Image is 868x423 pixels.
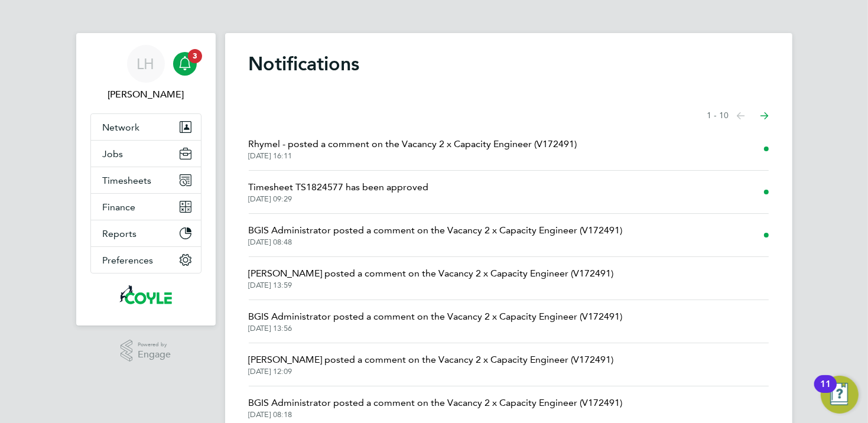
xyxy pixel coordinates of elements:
button: Open Resource Center, 11 new notifications [821,376,859,414]
span: [PERSON_NAME] posted a comment on the Vacancy 2 x Capacity Engineer (V172491) [249,353,614,367]
span: [DATE] 08:48 [249,237,623,247]
a: LH[PERSON_NAME] [90,45,201,102]
span: Jobs [103,148,123,160]
button: Timesheets [91,167,201,193]
button: Reports [91,220,201,246]
span: Liam Hargate [90,87,201,102]
span: Rhymel - posted a comment on the Vacancy 2 x Capacity Engineer (V172491) [249,137,577,151]
span: Preferences [103,255,154,266]
span: [DATE] 16:11 [249,151,577,161]
nav: Main navigation [76,33,216,326]
span: [DATE] 08:18 [249,410,623,419]
span: 3 [188,49,202,63]
span: Timesheet TS1824577 has been approved [249,180,429,194]
span: [DATE] 12:09 [249,367,614,376]
button: Jobs [91,141,201,167]
nav: Select page of notifications list [707,104,769,128]
span: [DATE] 09:29 [249,194,429,204]
span: BGIS Administrator posted a comment on the Vacancy 2 x Capacity Engineer (V172491) [249,223,623,237]
span: BGIS Administrator posted a comment on the Vacancy 2 x Capacity Engineer (V172491) [249,310,623,324]
a: Timesheet TS1824577 has been approved[DATE] 09:29 [249,180,429,204]
button: Network [91,114,201,140]
a: [PERSON_NAME] posted a comment on the Vacancy 2 x Capacity Engineer (V172491)[DATE] 12:09 [249,353,614,376]
a: Rhymel - posted a comment on the Vacancy 2 x Capacity Engineer (V172491)[DATE] 16:11 [249,137,577,161]
a: Powered byEngage [121,340,171,362]
span: Timesheets [103,175,152,186]
span: BGIS Administrator posted a comment on the Vacancy 2 x Capacity Engineer (V172491) [249,396,623,410]
span: Powered by [138,340,171,350]
span: Engage [138,350,171,360]
span: LH [137,56,155,71]
span: Finance [103,201,136,213]
span: Network [103,122,140,133]
span: [PERSON_NAME] posted a comment on the Vacancy 2 x Capacity Engineer (V172491) [249,266,614,281]
h1: Notifications [249,52,769,76]
span: [DATE] 13:56 [249,324,623,333]
a: BGIS Administrator posted a comment on the Vacancy 2 x Capacity Engineer (V172491)[DATE] 08:48 [249,223,623,247]
img: coyles-logo-retina.png [119,285,172,304]
span: Reports [103,228,137,239]
a: BGIS Administrator posted a comment on the Vacancy 2 x Capacity Engineer (V172491)[DATE] 13:56 [249,310,623,333]
div: 11 [820,384,831,399]
button: Finance [91,194,201,220]
button: Preferences [91,247,201,273]
a: Go to home page [90,285,201,304]
a: [PERSON_NAME] posted a comment on the Vacancy 2 x Capacity Engineer (V172491)[DATE] 13:59 [249,266,614,290]
span: [DATE] 13:59 [249,281,614,290]
a: BGIS Administrator posted a comment on the Vacancy 2 x Capacity Engineer (V172491)[DATE] 08:18 [249,396,623,419]
span: 1 - 10 [707,110,729,122]
a: 3 [173,45,197,83]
